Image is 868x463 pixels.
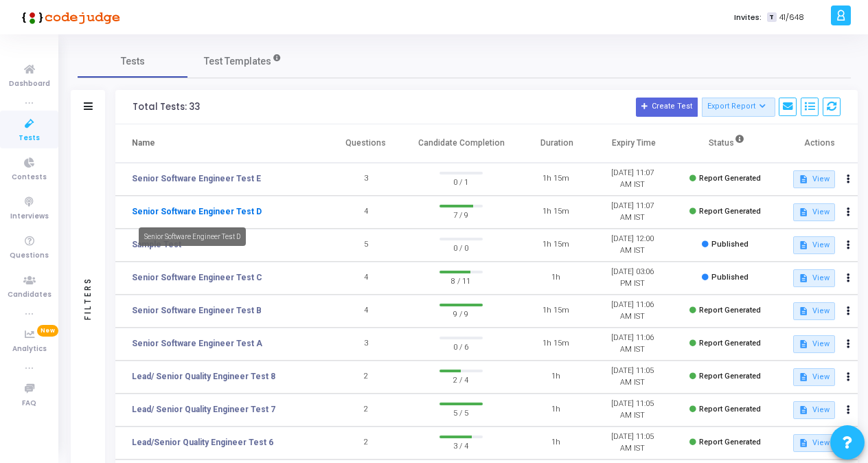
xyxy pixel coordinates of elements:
[139,227,246,246] div: Senior Software Engineer Test D
[793,335,835,353] button: View
[204,54,271,69] span: Test Templates
[439,207,483,221] span: 7 / 9
[439,372,483,386] span: 2 / 4
[594,196,670,229] td: [DATE] 11:07 AM IST
[328,328,404,361] td: 3
[518,229,594,262] td: 1h 15m
[518,124,595,163] th: Duration
[699,405,761,414] span: Report Generated
[799,240,808,250] mat-icon: description
[799,405,808,415] mat-icon: description
[672,124,781,163] th: Status
[328,394,404,427] td: 2
[22,398,36,409] span: FAQ
[328,361,404,394] td: 2
[594,262,670,295] td: [DATE] 03:06 PM IST
[8,289,52,301] span: Candidates
[439,240,483,254] span: 0 / 0
[9,78,50,90] span: Dashboard
[133,102,200,113] div: Total Tests: 33
[793,269,835,287] button: View
[799,207,808,217] mat-icon: description
[518,394,594,427] td: 1h
[328,163,404,196] td: 3
[328,262,404,295] td: 4
[37,325,58,337] span: New
[10,250,49,262] span: Questions
[328,229,404,262] td: 5
[594,295,670,328] td: [DATE] 11:06 AM IST
[793,170,835,188] button: View
[799,174,808,184] mat-icon: description
[767,12,776,23] span: T
[594,361,670,394] td: [DATE] 11:05 AM IST
[702,98,775,117] button: Export Report
[799,273,808,283] mat-icon: description
[781,124,858,163] th: Actions
[328,196,404,229] td: 4
[699,372,761,381] span: Report Generated
[439,273,483,287] span: 8 / 11
[799,372,808,382] mat-icon: description
[594,394,670,427] td: [DATE] 11:05 AM IST
[518,262,594,295] td: 1h
[132,205,262,218] a: Senior Software Engineer Test D
[10,211,49,223] span: Interviews
[594,328,670,361] td: [DATE] 11:06 AM IST
[779,12,804,23] span: 41/648
[793,368,835,386] button: View
[132,436,273,449] a: Lead/Senior Quality Engineer Test 6
[711,273,749,282] span: Published
[595,124,672,163] th: Expiry Time
[518,328,594,361] td: 1h 15m
[19,133,40,144] span: Tests
[793,401,835,419] button: View
[132,403,275,416] a: Lead/ Senior Quality Engineer Test 7
[439,438,483,452] span: 3 / 4
[518,427,594,460] td: 1h
[699,174,761,183] span: Report Generated
[793,203,835,221] button: View
[734,12,762,23] label: Invites:
[699,438,761,447] span: Report Generated
[115,124,328,163] th: Name
[711,240,749,249] span: Published
[132,304,262,317] a: Senior Software Engineer Test B
[636,98,698,117] button: Create Test
[799,438,808,448] mat-icon: description
[793,236,835,254] button: View
[699,207,761,216] span: Report Generated
[594,163,670,196] td: [DATE] 11:07 AM IST
[12,343,47,355] span: Analytics
[793,302,835,320] button: View
[439,306,483,320] span: 9 / 9
[699,306,761,315] span: Report Generated
[439,174,483,188] span: 0 / 1
[121,54,145,69] span: Tests
[132,271,262,284] a: Senior Software Engineer Test C
[439,339,483,353] span: 0 / 6
[518,295,594,328] td: 1h 15m
[518,163,594,196] td: 1h 15m
[132,172,261,185] a: Senior Software Engineer Test E
[328,295,404,328] td: 4
[328,427,404,460] td: 2
[699,339,761,348] span: Report Generated
[799,306,808,316] mat-icon: description
[17,3,120,31] img: logo
[82,223,94,374] div: Filters
[518,196,594,229] td: 1h 15m
[132,337,262,350] a: Senior Software Engineer Test A
[799,339,808,349] mat-icon: description
[594,427,670,460] td: [DATE] 11:05 AM IST
[328,124,404,163] th: Questions
[12,172,47,183] span: Contests
[518,361,594,394] td: 1h
[132,370,275,383] a: Lead/ Senior Quality Engineer Test 8
[439,405,483,419] span: 5 / 5
[404,124,518,163] th: Candidate Completion
[793,434,835,452] button: View
[594,229,670,262] td: [DATE] 12:00 AM IST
